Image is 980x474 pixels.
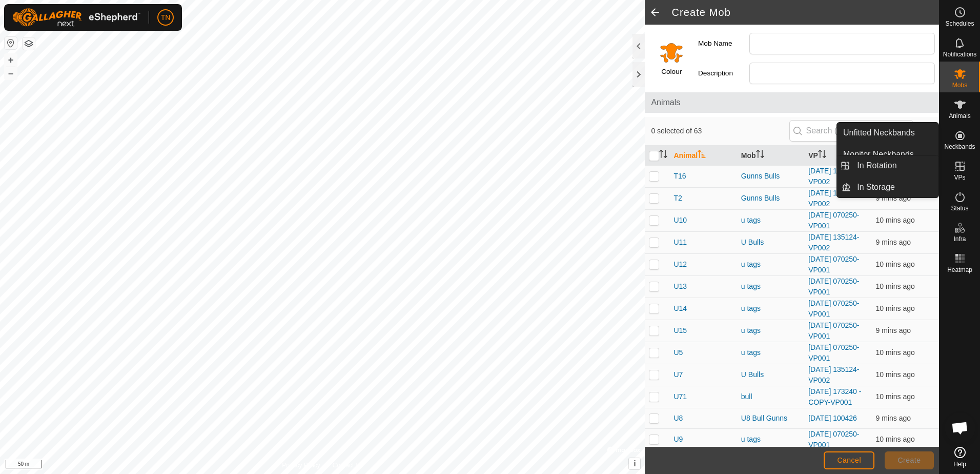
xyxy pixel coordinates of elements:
[741,347,800,358] div: u tags
[673,347,683,358] span: U5
[741,193,800,204] div: Gunns Bulls
[808,365,859,384] a: [DATE] 135124-VP002
[5,37,17,49] button: Reset Map
[876,216,915,224] span: 29 Sept 2025, 9:44 am
[851,177,938,197] a: In Storage
[651,96,933,109] span: Animals
[944,144,975,150] span: Neckbands
[651,126,789,136] span: 0 selected of 63
[876,282,915,290] span: 29 Sept 2025, 9:44 am
[837,144,938,165] a: Monitor Neckbands
[808,189,859,208] a: [DATE] 183812-VP002
[673,215,687,226] span: U10
[837,123,938,143] a: Unfitted Neckbands
[876,304,915,312] span: 29 Sept 2025, 9:44 am
[808,321,859,340] a: [DATE] 070250-VP001
[333,461,363,470] a: Contact Us
[741,259,800,270] div: u tags
[949,113,971,119] span: Animals
[843,127,915,139] span: Unfitted Neckbands
[23,37,35,50] button: Map Layers
[954,174,965,181] span: VPs
[673,325,687,336] span: U15
[161,12,171,23] span: TN
[12,8,140,27] img: Gallagher Logo
[898,456,921,464] span: Create
[876,238,911,246] span: 29 Sept 2025, 9:44 am
[5,54,17,66] button: +
[876,260,915,268] span: 29 Sept 2025, 9:44 am
[673,237,687,248] span: U11
[673,413,683,424] span: U8
[5,67,17,80] button: –
[741,171,800,182] div: Gunns Bulls
[808,211,859,230] a: [DATE] 070250-VP001
[876,392,915,401] span: 29 Sept 2025, 9:44 am
[876,326,911,334] span: 29 Sept 2025, 9:44 am
[659,151,667,160] p-sorticon: Activate to sort
[698,63,749,84] label: Description
[808,430,859,449] a: [DATE] 070250-VP001
[282,461,320,470] a: Privacy Policy
[789,120,913,142] input: Search (S)
[837,456,861,464] span: Cancel
[857,160,896,172] span: In Rotation
[808,343,859,362] a: [DATE] 070250-VP001
[945,21,974,27] span: Schedules
[808,277,859,296] a: [DATE] 070250-VP001
[741,237,800,248] div: U Bulls
[673,281,687,292] span: U13
[808,387,861,406] a: [DATE] 173240 - COPY-VP001
[876,435,915,443] span: 29 Sept 2025, 9:44 am
[804,146,871,166] th: VP
[951,205,968,211] span: Status
[808,414,857,422] a: [DATE] 100426
[756,151,764,160] p-sorticon: Activate to sort
[947,267,972,273] span: Heatmap
[885,451,934,469] button: Create
[741,391,800,402] div: bull
[741,325,800,336] div: u tags
[876,194,911,202] span: 29 Sept 2025, 9:45 am
[808,167,859,186] a: [DATE] 183812-VP002
[940,443,980,471] a: Help
[943,51,976,57] span: Notifications
[808,233,859,252] a: [DATE] 135124-VP002
[741,215,800,226] div: u tags
[818,151,826,160] p-sorticon: Activate to sort
[673,193,682,204] span: T2
[876,370,915,379] span: 29 Sept 2025, 9:44 am
[837,155,938,176] li: In Rotation
[843,148,914,161] span: Monitor Neckbands
[741,303,800,314] div: u tags
[698,33,749,54] label: Mob Name
[741,281,800,292] div: u tags
[741,413,800,424] div: U8 Bull Gunns
[808,255,859,274] a: [DATE] 070250-VP001
[945,412,975,443] div: Open chat
[673,434,683,445] span: U9
[741,369,800,380] div: U Bulls
[808,299,859,318] a: [DATE] 070250-VP001
[876,414,911,422] span: 29 Sept 2025, 9:44 am
[824,451,874,469] button: Cancel
[671,6,939,18] h2: Create Mob
[953,236,966,242] span: Infra
[837,177,938,197] li: In Storage
[634,459,636,468] span: i
[953,461,966,467] span: Help
[741,434,800,445] div: u tags
[629,458,640,469] button: i
[661,67,682,77] label: Colour
[673,171,686,182] span: T16
[673,391,687,402] span: U71
[673,369,683,380] span: U7
[669,146,737,166] th: Animal
[952,82,967,88] span: Mobs
[737,146,804,166] th: Mob
[673,303,687,314] span: U14
[857,181,895,193] span: In Storage
[876,348,915,357] span: 29 Sept 2025, 9:44 am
